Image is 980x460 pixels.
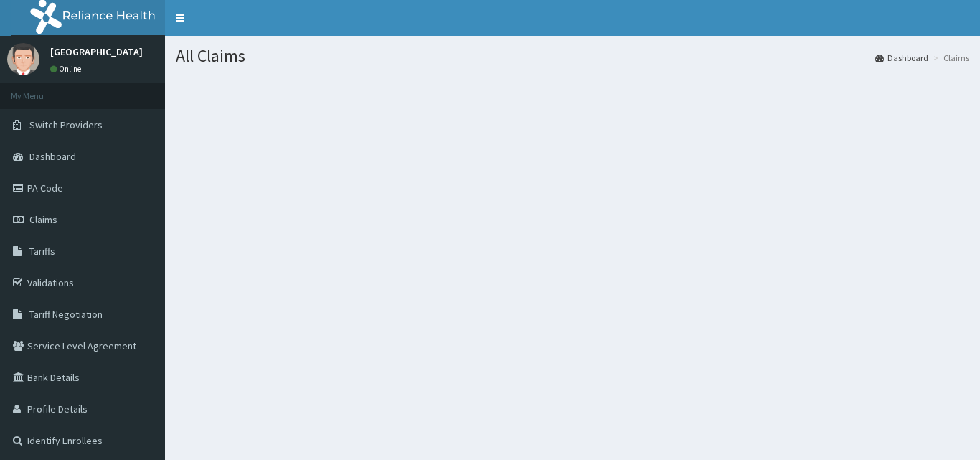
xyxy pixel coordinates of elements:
[29,308,103,321] span: Tariff Negotiation
[176,47,969,65] h1: All Claims
[50,64,85,74] a: Online
[930,52,969,64] li: Claims
[29,150,76,163] span: Dashboard
[875,52,928,64] a: Dashboard
[29,118,103,131] span: Switch Providers
[29,245,55,258] span: Tariffs
[29,213,57,226] span: Claims
[7,43,39,75] img: User Image
[50,47,143,57] p: [GEOGRAPHIC_DATA]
